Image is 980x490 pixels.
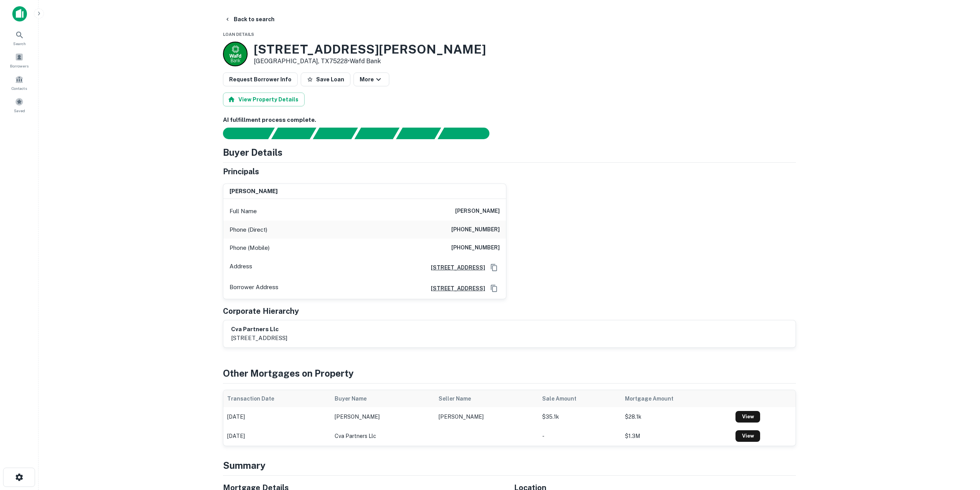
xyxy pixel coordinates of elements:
div: Documents found, AI parsing details... [313,128,358,139]
h6: [PHONE_NUMBER] [451,225,500,234]
p: Full Name [230,207,257,216]
a: Search [2,27,36,48]
td: $1.3M [621,426,732,446]
h5: Corporate Hierarchy [223,305,299,317]
td: [PERSON_NAME] [435,407,539,426]
span: Search [13,40,26,47]
iframe: Chat Widget [941,428,980,465]
p: Phone (Mobile) [230,243,270,253]
p: Address [230,262,252,273]
button: Back to search [221,12,278,26]
span: Contacts [12,85,27,91]
td: - [538,426,621,446]
td: cva partners llc [331,426,435,446]
th: Buyer Name [331,390,435,407]
th: Mortgage Amount [621,390,732,407]
a: View [735,411,760,423]
h6: [PERSON_NAME] [455,207,500,216]
span: Loan Details [223,32,254,37]
th: Transaction Date [223,390,331,407]
td: [PERSON_NAME] [331,407,435,426]
a: [STREET_ADDRESS] [425,284,485,293]
button: View Property Details [223,93,305,106]
button: Copy Address [488,262,500,273]
a: Saved [2,94,36,115]
div: Principals found, AI now looking for contact information... [354,128,399,139]
h4: Summary [223,458,796,472]
p: Borrower Address [230,283,278,294]
th: Sale Amount [538,390,621,407]
div: Principals found, still searching for contact information. This may take time... [396,128,441,139]
a: Borrowers [2,50,36,71]
td: [DATE] [223,426,331,446]
div: Sending borrower request to AI... [214,128,271,139]
h5: Principals [223,166,259,177]
button: Save Loan [301,72,350,86]
h6: [PERSON_NAME] [230,187,278,196]
p: [STREET_ADDRESS] [231,333,287,343]
a: Contacts [2,72,36,93]
a: Wafd Bank [350,57,381,65]
h3: [STREET_ADDRESS][PERSON_NAME] [254,42,486,57]
button: Request Borrower Info [223,72,298,86]
h6: cva partners llc [231,325,287,334]
h4: Buyer Details [223,145,283,159]
img: capitalize-icon.png [12,6,27,22]
button: More [353,72,389,86]
span: Saved [14,108,25,114]
th: Seller Name [435,390,539,407]
td: [DATE] [223,407,331,426]
h6: AI fulfillment process complete. [223,116,796,125]
span: Borrowers [10,63,28,69]
p: [GEOGRAPHIC_DATA], TX75228 • [254,57,486,66]
h4: Other Mortgages on Property [223,366,796,380]
a: View [735,430,760,442]
td: $28.1k [621,407,732,426]
h6: [PHONE_NUMBER] [451,243,500,253]
a: [STREET_ADDRESS] [425,263,485,272]
p: Phone (Direct) [230,225,267,234]
td: $35.1k [538,407,621,426]
div: Your request is received and processing... [271,128,316,139]
div: AI fulfillment process complete. [438,128,499,139]
button: Copy Address [488,283,500,294]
